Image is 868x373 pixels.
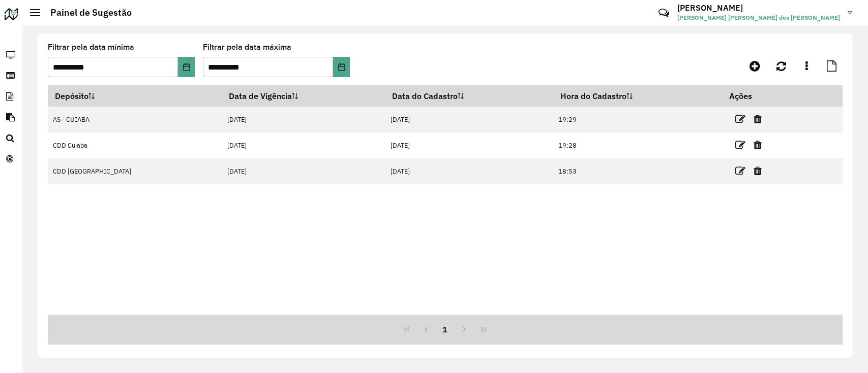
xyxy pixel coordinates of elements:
th: Hora do Cadastro [553,85,723,107]
td: [DATE] [385,158,553,184]
button: 1 [436,320,455,339]
h3: [PERSON_NAME] [677,3,840,13]
a: Excluir [754,112,762,126]
button: Choose Date [333,57,350,77]
td: 18:53 [553,158,723,184]
td: AS - CUIABA [48,107,222,132]
td: [DATE] [222,158,385,184]
h2: Painel de Sugestão [40,7,132,18]
td: CDD [GEOGRAPHIC_DATA] [48,158,222,184]
span: [PERSON_NAME] [PERSON_NAME] dos [PERSON_NAME] [677,13,840,22]
th: Ações [722,85,783,107]
th: Data do Cadastro [385,85,553,107]
td: 19:29 [553,107,723,132]
a: Editar [735,164,745,178]
button: Choose Date [178,57,195,77]
td: [DATE] [222,132,385,158]
td: 19:28 [553,132,723,158]
th: Data de Vigência [222,85,385,107]
td: [DATE] [385,132,553,158]
a: Contato Rápido [653,2,675,24]
td: [DATE] [222,107,385,132]
td: [DATE] [385,107,553,132]
a: Editar [735,138,745,152]
a: Excluir [754,164,762,178]
label: Filtrar pela data máxima [203,41,291,53]
a: Editar [735,112,745,126]
th: Depósito [48,85,222,107]
label: Filtrar pela data mínima [48,41,134,53]
a: Excluir [754,138,762,152]
td: CDD Cuiaba [48,132,222,158]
